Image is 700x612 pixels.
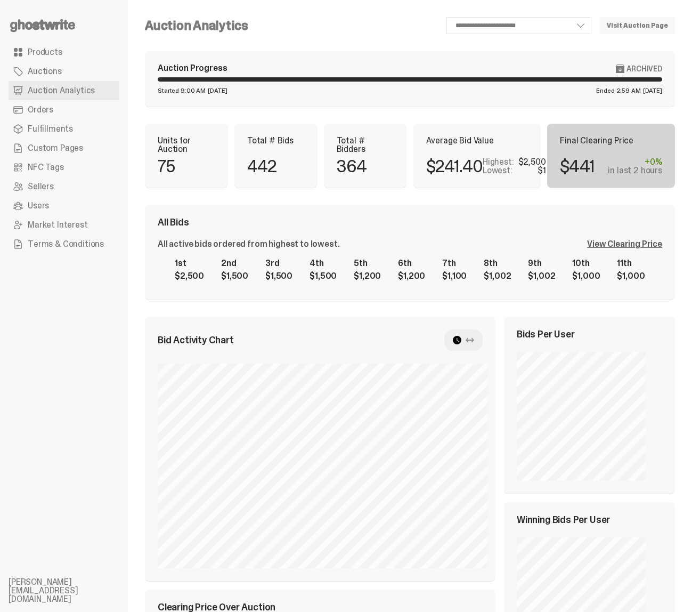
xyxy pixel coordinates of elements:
a: Auctions [9,62,119,81]
div: +0% [608,158,662,166]
p: Total # Bidders [337,136,394,154]
span: Sellers [28,182,54,191]
div: 2nd [221,259,248,268]
div: 5th [354,259,381,268]
p: Final Clearing Price [560,136,662,145]
div: 1st [175,259,204,268]
div: $1,100 [442,272,467,280]
div: in last 2 hours [608,166,662,175]
div: 8th [484,259,511,268]
div: $1,500 [310,272,337,280]
p: $241.40 [426,158,483,175]
span: Users [28,202,49,210]
span: Started 9:00 AM [158,87,206,94]
span: Auctions [28,67,62,76]
p: $441 [560,158,595,175]
a: Users [9,196,119,215]
span: Bid Activity Chart [158,335,234,345]
p: Total # Bids [247,136,305,145]
span: [DATE] [643,87,662,94]
li: [PERSON_NAME][EMAIL_ADDRESS][DOMAIN_NAME] [9,578,136,603]
p: 364 [337,158,367,175]
p: Lowest: [483,166,512,175]
a: Terms & Conditions [9,235,119,254]
div: $1 [538,166,546,175]
div: $1,002 [528,272,555,280]
p: Average Bid Value [426,136,528,145]
span: [DATE] [208,87,227,94]
div: $1,000 [617,272,645,280]
div: 3rd [265,259,292,268]
div: $1,500 [221,272,248,280]
div: 9th [528,259,555,268]
div: 11th [617,259,645,268]
span: NFC Tags [28,163,64,172]
div: 4th [310,259,337,268]
span: Ended 2:59 AM [596,87,640,94]
span: Archived [626,65,662,73]
div: 12th [662,259,690,268]
div: 7th [442,259,467,268]
a: NFC Tags [9,158,119,177]
a: Custom Pages [9,139,119,158]
a: Orders [9,100,119,119]
p: Units for Auction [158,136,215,154]
div: Auction Progress [158,64,227,73]
span: Winning Bids Per User [517,515,610,525]
a: Sellers [9,177,119,196]
a: Auction Analytics [9,81,119,100]
a: Market Interest [9,215,119,235]
span: Market Interest [28,221,88,229]
span: Fulfillments [28,125,73,133]
span: All Bids [158,218,189,227]
div: $1,200 [398,272,425,280]
span: Auction Analytics [28,86,95,95]
p: Highest: [483,158,514,166]
div: $1,500 [265,272,292,280]
span: Terms & Conditions [28,240,104,248]
a: Products [9,43,119,62]
a: Visit Auction Page [600,17,675,34]
span: Orders [28,106,53,114]
div: $1,002 [484,272,511,280]
span: Custom Pages [28,144,83,152]
div: $2,500 [518,158,546,166]
h4: Auction Analytics [145,19,248,32]
span: Bids Per User [517,329,575,339]
div: $2,500 [175,272,204,280]
p: 75 [158,158,175,175]
span: Products [28,48,62,57]
div: $1,000 [662,272,690,280]
div: $1,000 [572,272,600,280]
div: 6th [398,259,425,268]
a: Fulfillments [9,119,119,139]
div: $1,200 [354,272,381,280]
p: 442 [247,158,277,175]
div: View Clearing Price [587,240,662,248]
div: 10th [572,259,600,268]
div: All active bids ordered from highest to lowest. [158,240,339,248]
span: Clearing Price Over Auction [158,602,275,612]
